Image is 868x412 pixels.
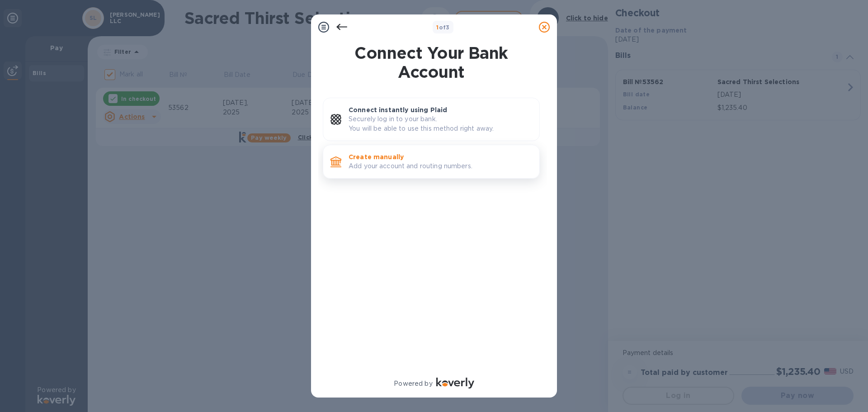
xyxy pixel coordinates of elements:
p: Securely log in to your bank. You will be able to use this method right away. [349,114,532,133]
span: 1 [436,24,439,31]
img: Logo [436,378,474,388]
p: Add your account and routing numbers. [349,161,532,171]
p: Create manually [349,152,532,161]
b: of 3 [436,24,450,31]
p: Connect instantly using Plaid [349,105,532,114]
h1: Connect Your Bank Account [319,43,543,81]
p: Powered by [394,379,432,388]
